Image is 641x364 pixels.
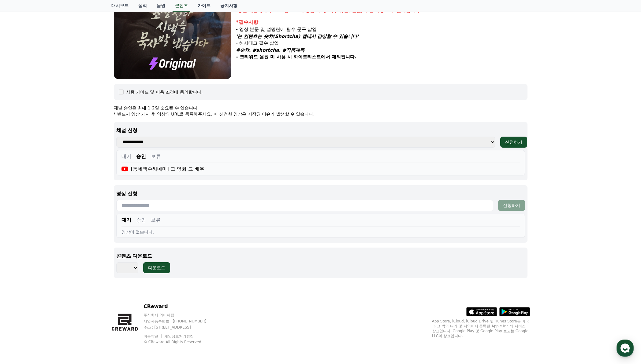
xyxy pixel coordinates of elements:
[500,137,527,148] button: 신청하기
[236,26,527,33] p: - 영상 본문 및 설명란에 필수 문구 삽입
[505,139,522,145] div: 신청하기
[114,105,527,111] p: 채널 승인은 최대 1-2일 소요될 수 있습니다.
[151,153,161,160] button: 보류
[236,47,305,53] em: #숏챠, #shortcha, #작품제목
[19,203,23,208] span: 홈
[305,8,422,13] strong: 롱폼 제작, 외부 유출, 불펌, 무단 사용 모두 금지됩니다.
[116,127,525,134] p: 채널 신청
[148,265,165,271] div: 다운로드
[143,319,218,324] p: 사업자등록번호 : [PHONE_NUMBER]
[116,252,525,260] p: 콘텐츠 다운로드
[432,319,530,338] p: App Store, iCloud, iCloud Drive 및 iTunes Store는 미국과 그 밖의 나라 및 지역에서 등록된 Apple Inc.의 서비스 상표입니다. Goo...
[143,325,218,330] p: 주소 : [STREET_ADDRESS]
[236,19,527,26] div: *필수사항
[503,202,520,208] div: 신청하기
[116,190,525,197] p: 영상 신청
[121,216,131,224] button: 대기
[114,111,527,117] p: * 반드시 영상 게시 후 영상의 URL을 등록해주세요. 미 신청한 영상은 저작권 이슈가 발생할 수 있습니다.
[56,203,63,208] span: 대화
[164,334,194,338] a: 개인정보처리방침
[136,153,146,160] button: 승인
[121,165,205,173] div: [동네백수씨네마] 그 영화 그 배우
[238,8,304,13] strong: 승인 채널에서의 쇼츠 업로드 외
[143,340,218,344] p: © CReward All Rights Reserved.
[143,334,163,338] a: 이용약관
[236,40,527,47] p: - 해시태그 필수 삽입
[236,34,359,39] em: '본 컨텐츠는 숏챠(Shortcha) 앱에서 감상할 수 있습니다'
[136,216,146,224] button: 승인
[143,262,170,273] button: 다운로드
[498,200,525,211] button: 신청하기
[2,194,40,209] a: 홈
[121,153,131,160] button: 대기
[95,203,102,208] span: 설정
[121,229,520,235] div: 영상이 없습니다.
[79,194,117,209] a: 설정
[236,54,356,60] strong: - 크리워드 음원 미 사용 시 화이트리스트에서 제외됩니다.
[40,194,79,209] a: 대화
[143,303,218,310] p: CReward
[151,216,161,224] button: 보류
[126,89,203,95] div: 사용 가이드 및 이용 조건에 동의합니다.
[143,313,218,318] p: 주식회사 와이피랩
